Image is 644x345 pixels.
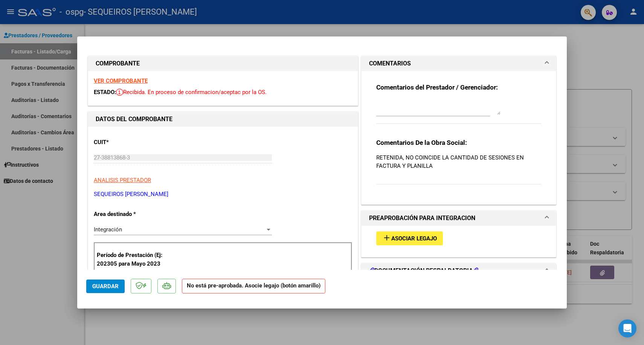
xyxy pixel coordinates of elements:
[94,89,116,96] span: ESTADO:
[376,139,467,146] strong: Comentarios De la Obra Social:
[96,116,172,123] strong: DATOS DEL COMPROBANTE
[376,154,541,170] p: RETENIDA, NO COINCIDE LA CANTIDAD DE SESIONES EN FACTURA Y PLANILLA
[369,214,475,223] h1: PREAPROBACIÓN PARA INTEGRACION
[116,89,267,96] span: Recibida. En proceso de confirmacion/aceptac por la OS.
[362,56,556,71] mat-expansion-panel-header: COMENTARIOS
[369,266,478,275] h1: DOCUMENTACIÓN RESPALDATORIA
[182,279,325,293] strong: No está pre-aprobada. Asocie legajo (botón amarillo)
[618,319,636,337] div: Open Intercom Messenger
[97,251,172,268] p: Período de Prestación (Ej: 202305 para Mayo 2023
[94,177,151,184] span: ANALISIS PRESTADOR
[94,138,171,147] p: CUIT
[94,226,122,233] span: Integración
[94,210,171,219] p: Area destinado *
[376,84,498,91] strong: Comentarios del Prestador / Gerenciador:
[362,226,556,257] div: PREAPROBACIÓN PARA INTEGRACION
[369,59,411,68] h1: COMENTARIOS
[362,211,556,226] mat-expansion-panel-header: PREAPROBACIÓN PARA INTEGRACION
[382,233,391,242] mat-icon: add
[391,235,437,242] span: Asociar Legajo
[94,78,148,84] a: VER COMPROBANTE
[94,190,352,199] p: SEQUEIROS [PERSON_NAME]
[92,283,119,290] span: Guardar
[96,60,140,67] strong: COMPROBANTE
[362,263,556,278] mat-expansion-panel-header: DOCUMENTACIÓN RESPALDATORIA
[86,280,125,293] button: Guardar
[376,231,443,245] button: Asociar Legajo
[362,71,556,204] div: COMENTARIOS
